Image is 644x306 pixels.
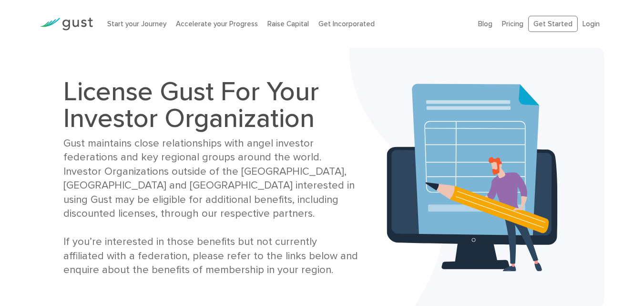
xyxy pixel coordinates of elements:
a: Blog [478,20,492,28]
img: Gust Logo [40,18,93,31]
a: Raise Capital [267,20,309,28]
h1: License Gust For Your Investor Organization [63,78,359,132]
div: Gust maintains close relationships with angel investor federations and key regional groups around... [63,137,359,277]
a: Start your Journey [107,20,166,28]
a: Login [583,20,600,28]
a: Pricing [502,20,523,28]
a: Get Started [528,16,578,32]
a: Accelerate your Progress [176,20,258,28]
a: Get Incorporated [318,20,375,28]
